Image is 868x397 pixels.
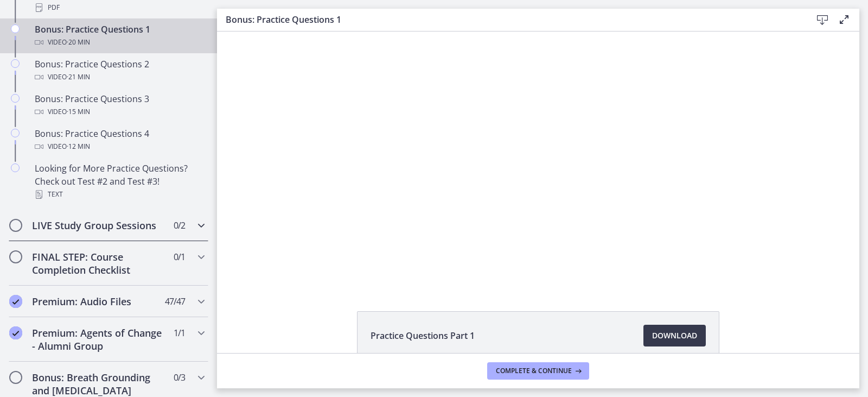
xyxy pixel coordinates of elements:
a: Download [643,325,706,346]
span: 1 / 1 [174,326,185,339]
span: Download [652,329,697,342]
span: 0 / 1 [174,250,185,263]
div: Video [35,36,204,49]
h2: Premium: Audio Files [32,295,164,308]
h2: FINAL STEP: Course Completion Checklist [32,250,164,276]
div: Bonus: Practice Questions 1 [35,23,204,49]
h2: Premium: Agents of Change - Alumni Group [32,326,164,352]
div: Bonus: Practice Questions 3 [35,92,204,118]
iframe: Video Lesson [217,31,859,286]
div: Video [35,140,204,153]
button: Complete & continue [487,362,589,380]
span: 47 / 47 [165,295,185,308]
div: Bonus: Practice Questions 2 [35,58,204,84]
div: Bonus: Practice Questions 4 [35,127,204,153]
span: · 12 min [67,140,90,153]
div: Video [35,71,204,84]
h2: LIVE Study Group Sessions [32,219,164,232]
h3: Bonus: Practice Questions 1 [226,13,794,26]
span: · 20 min [67,36,90,49]
span: · 15 min [67,105,90,118]
span: Complete & continue [496,367,572,375]
i: Completed [9,326,22,339]
i: Completed [9,295,22,308]
span: · 21 min [67,71,90,84]
div: Video [35,105,204,118]
span: Practice Questions Part 1 [371,329,475,342]
span: 0 / 3 [174,371,185,384]
div: Text [35,188,204,201]
div: PDF [35,1,204,14]
div: Looking for More Practice Questions? Check out Test #2 and Test #3! [35,162,204,201]
span: 0 / 2 [174,219,185,232]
